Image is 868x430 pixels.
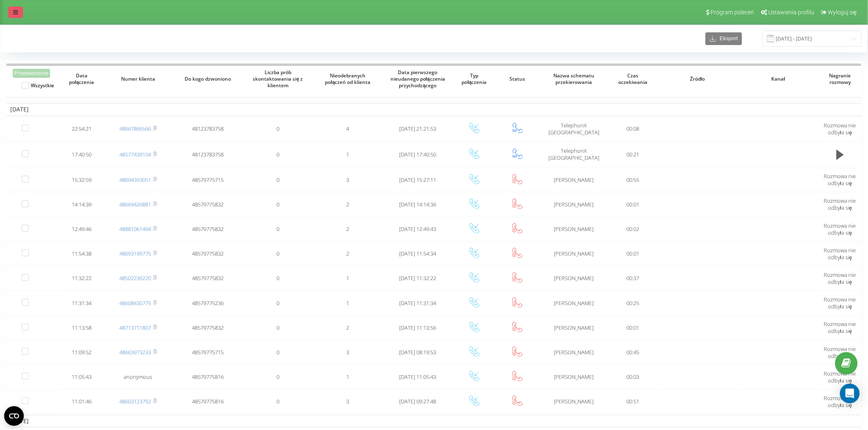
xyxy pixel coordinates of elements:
span: 48579775715 [192,176,224,183]
span: 0 [276,299,279,307]
td: 00:08 [609,118,657,140]
span: [DATE] 09:27:48 [400,398,436,405]
td: 00:01 [609,316,657,339]
button: Eksport [706,32,742,45]
span: 0 [276,324,279,331]
span: 48579775236 [192,299,224,307]
a: 48577439104 [119,151,151,158]
span: 2 [347,201,349,208]
td: 00:02 [609,217,657,240]
td: 22:54:21 [60,118,103,140]
td: [PERSON_NAME] [539,193,609,216]
span: [DATE] 08:19:53 [400,349,436,356]
span: 48579775832 [192,324,224,331]
td: [PERSON_NAME] [539,168,609,191]
span: [DATE] 11:05:43 [400,373,436,380]
label: Wszystkie [22,82,54,89]
span: 48579775816 [192,398,224,405]
div: Open Intercom Messenger [840,384,860,403]
span: Rozmowa nie odbyła się [824,222,856,236]
span: 48579775832 [192,201,224,208]
span: 1 [347,299,349,307]
span: [DATE] 12:49:43 [400,225,436,233]
span: Rozmowa nie odbyła się [824,172,856,187]
span: 48579775832 [192,225,224,233]
span: Nieodebranych połączeń od klienta [320,72,375,85]
span: 3 [347,349,349,356]
td: TelephonX [GEOGRAPHIC_DATA] [539,142,609,167]
td: 11:13:58 [60,316,103,339]
span: 0 [276,250,279,257]
span: Czas oczekiwania [615,72,651,85]
a: 48502239220 [119,274,151,282]
td: TelephonX [GEOGRAPHIC_DATA] [539,118,609,140]
td: 12:49:46 [60,217,103,240]
td: 00:25 [609,292,657,315]
td: 00:01 [609,193,657,216]
td: [PERSON_NAME] [539,341,609,364]
td: 11:01:46 [60,390,103,413]
span: Rozmowa nie odbyła się [824,197,856,211]
td: 00:55 [609,168,657,191]
span: [DATE] 11:13:56 [400,324,436,331]
td: 00:45 [609,341,657,364]
span: Kanał [746,76,811,82]
span: Rozmowa nie odbyła się [824,320,856,335]
a: 48881061494 [119,225,151,233]
span: 2 [347,324,349,331]
a: 48713711807 [119,324,151,331]
span: [DATE] 14:14:36 [400,201,436,208]
span: Do kogo dzwoniono [180,76,235,82]
span: Wyloguj się [828,9,857,16]
span: 48579775816 [192,373,224,380]
a: 48694393051 [119,176,151,183]
span: Rozmowa nie odbyła się [824,370,856,384]
span: 1 [347,274,349,282]
span: 48579775832 [192,250,224,257]
span: Rozmowa nie odbyła się [824,271,856,285]
td: [PERSON_NAME] [539,242,609,265]
span: Źródło [665,76,730,82]
span: Rozmowa nie odbyła się [824,345,856,360]
a: 48608430775 [119,299,151,307]
td: 11:32:22 [60,267,103,290]
span: [DATE] 15:27:11 [400,176,436,183]
span: Status [502,76,533,82]
td: 00:37 [609,267,657,290]
span: 1 [347,151,349,158]
span: [DATE] 11:54:34 [400,250,436,257]
span: Nazwa schematu przekierowania [546,72,601,85]
td: 17:40:50 [60,142,103,167]
a: 48693199775 [119,250,151,257]
span: 1 [347,373,349,380]
span: Rozmowa nie odbyła się [824,394,856,409]
td: 15:32:59 [60,168,103,191]
span: Typ połączenia [459,72,490,85]
span: Nagranie rozmowy [825,72,856,85]
td: 00:21 [609,142,657,167]
span: Data pierwszego nieudanego połączenia przychodzącego [390,69,445,88]
td: [PERSON_NAME] [539,292,609,315]
span: [DATE] 11:31:34 [400,299,436,307]
td: 14:14:39 [60,193,103,216]
span: [DATE] 11:32:22 [400,274,436,282]
span: 4 [347,125,349,132]
span: Ustawienia profilu [768,9,814,16]
td: [DATE] [6,415,862,427]
span: Rozmowa nie odbyła się [824,247,856,261]
td: [DATE] [6,103,862,115]
span: 0 [276,201,279,208]
td: anonymous [103,366,173,389]
span: 2 [347,250,349,257]
a: 48603123792 [119,398,151,405]
span: 48123783758 [192,151,224,158]
td: 11:05:43 [60,366,103,389]
span: 48579775715 [192,349,224,356]
a: 48663973233 [119,349,151,356]
span: 0 [276,151,279,158]
span: [DATE] 17:40:50 [400,151,436,158]
td: 11:31:34 [60,292,103,315]
span: 0 [276,398,279,405]
td: 00:01 [609,242,657,265]
a: 48669426881 [119,201,151,208]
